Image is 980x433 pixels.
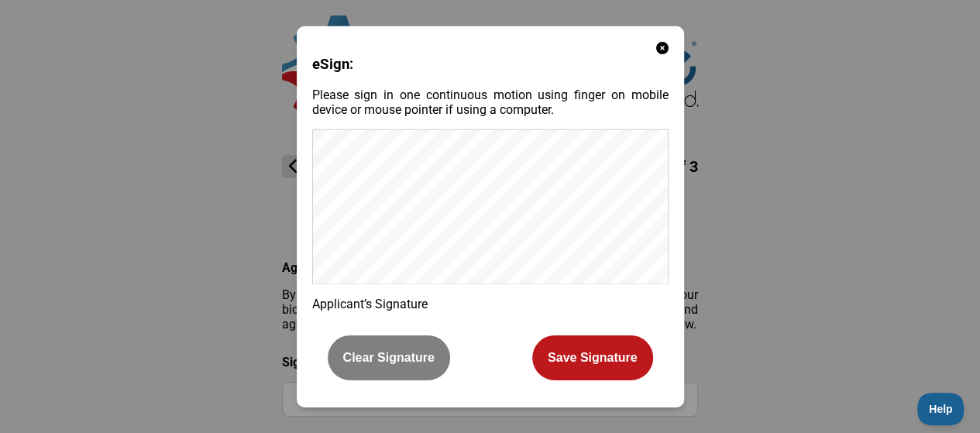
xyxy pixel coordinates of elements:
iframe: Toggle Customer Support [917,393,965,425]
button: Save Signature [532,335,653,380]
button: Clear Signature [328,335,450,380]
p: Please sign in one continuous motion using finger on mobile device or mouse pointer if using a co... [312,88,669,117]
p: Applicant’s Signature [312,297,669,311]
h3: eSign: [312,56,669,73]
